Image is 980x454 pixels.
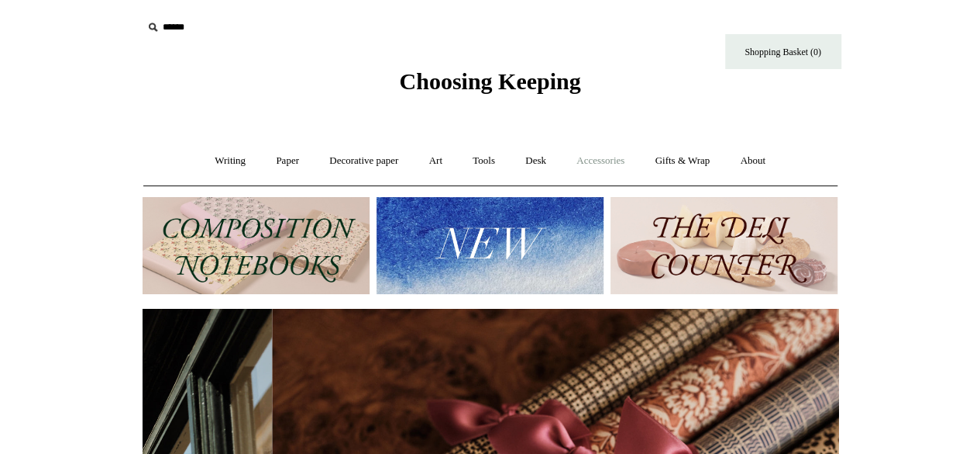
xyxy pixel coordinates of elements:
a: Decorative paper [315,140,412,182]
a: Shopping Basket (0) [725,34,841,69]
a: Writing [201,140,260,182]
a: Tools [459,140,509,182]
a: Accessories [562,140,638,182]
a: Gifts & Wrap [641,140,724,182]
a: Desk [511,140,560,182]
a: Art [415,140,456,182]
a: Choosing Keeping [399,81,580,92]
a: Paper [262,140,313,182]
img: The Deli Counter [610,197,837,294]
a: About [726,140,779,182]
img: 202302 Composition ledgers.jpg__PID:69722ee6-fa44-49dd-a067-31375e5d54ec [143,197,370,294]
img: New.jpg__PID:f73bdf93-380a-4a35-bcfe-7823039498e1 [377,197,603,294]
span: Choosing Keeping [399,68,580,94]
